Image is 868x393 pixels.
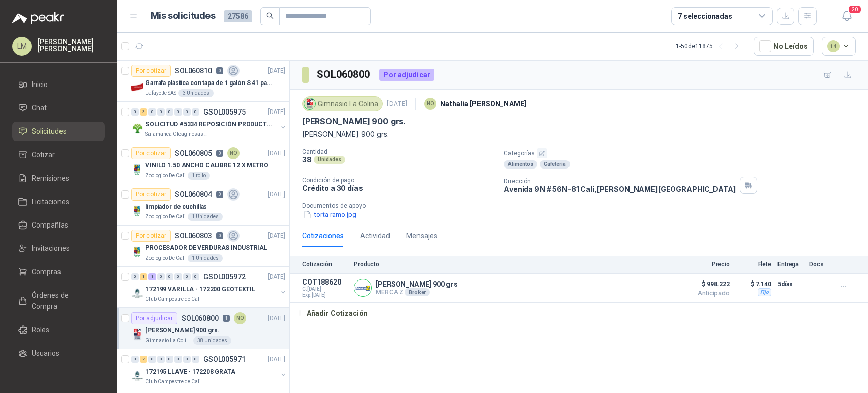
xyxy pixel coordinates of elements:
[32,102,47,114] span: Chat
[32,196,69,207] span: Licitaciones
[302,202,864,209] p: Documentos de apoyo
[131,81,143,93] img: Company Logo
[223,315,230,322] p: 1
[314,156,345,164] div: Unidades
[117,184,289,226] a: Por cotizarSOL0608040[DATE] Company Logolimpiador de cuchillasZoologico De Cali1 Unidades
[131,312,177,324] div: Por adjudicar
[145,295,201,303] p: Club Campestre de Cali
[302,184,496,192] p: Crédito a 30 días
[12,239,105,258] a: Invitaciones
[302,292,348,298] span: Exp: [DATE]
[166,356,173,363] div: 0
[151,9,216,23] h1: Mis solicitudes
[12,12,64,24] img: Logo peakr
[354,279,371,296] img: Company Logo
[12,37,32,56] div: LM
[848,5,862,14] span: 20
[157,356,165,363] div: 0
[360,230,390,241] div: Actividad
[145,89,176,97] p: Lafayette SAS
[679,278,730,290] span: $ 998.222
[140,108,147,116] div: 3
[268,149,285,158] p: [DATE]
[178,89,214,97] div: 3 Unidades
[302,148,496,155] p: Cantidad
[32,290,95,312] span: Órdenes de Compra
[216,67,223,74] p: 0
[777,261,803,268] p: Entrega
[32,266,61,277] span: Compras
[12,145,105,164] a: Cotizar
[304,98,315,109] img: Company Logo
[736,278,771,290] p: $ 7.140
[754,37,814,56] button: No Leídos
[302,230,344,241] div: Cotizaciones
[216,150,223,157] p: 0
[777,278,803,290] p: 5 días
[290,303,373,323] button: Añadir Cotización
[131,370,143,382] img: Company Logo
[38,38,105,52] p: [PERSON_NAME] [PERSON_NAME]
[504,178,735,185] p: Dirección
[148,356,156,363] div: 0
[758,288,771,296] div: Fijo
[174,356,182,363] div: 0
[376,288,458,296] p: MERCA Z
[12,367,105,386] a: Categorías
[679,290,730,296] span: Anticipado
[32,149,55,160] span: Cotizar
[131,287,143,299] img: Company Logo
[12,215,105,235] a: Compañías
[302,96,383,111] div: Gimnasio La Colina
[175,150,212,157] p: SOL060805
[188,172,210,180] div: 1 rollo
[32,324,49,335] span: Roles
[405,288,430,296] div: Broker
[12,98,105,118] a: Chat
[540,160,570,169] div: Cafetería
[131,205,143,217] img: Company Logo
[188,213,223,221] div: 1 Unidades
[203,108,246,116] p: GSOL005975
[117,143,289,184] a: Por cotizarSOL0608050NO[DATE] Company LogoVINILO 1.50 ANCHO CALIBRE 12 X METROZoologico De Cali1 ...
[131,163,143,176] img: Company Logo
[192,273,199,280] div: 0
[227,147,240,159] div: NO
[302,261,348,268] p: Cotización
[32,79,48,90] span: Inicio
[131,65,171,77] div: Por cotizar
[145,243,267,253] p: PROCESADOR DE VERDURAS INDUSTRIAL
[145,78,272,88] p: Garrafa plástica con tapa de 1 galón S 41 para almacenar varsol, thiner y alcohol
[736,261,771,268] p: Flete
[131,328,143,341] img: Company Logo
[387,99,407,109] p: [DATE]
[148,108,156,116] div: 0
[145,120,272,129] p: SOLICITUD #5334 REPOSICIÓN PRODUCTOS
[302,116,406,127] p: [PERSON_NAME] 900 grs.
[268,190,285,200] p: [DATE]
[166,108,173,116] div: 0
[145,161,268,171] p: VINILO 1.50 ANCHO CALIBRE 12 X METRO
[424,98,436,110] div: NO
[268,355,285,364] p: [DATE]
[131,108,139,116] div: 0
[140,273,147,280] div: 1
[837,7,856,25] button: 20
[174,273,182,280] div: 0
[145,254,186,262] p: Zoologico De Cali
[12,320,105,340] a: Roles
[145,285,255,294] p: 172199 VARILLA - 172200 GEOTEXTIL
[131,147,171,159] div: Por cotizar
[145,378,201,386] p: Club Campestre de Cali
[145,202,207,212] p: limpiador de cuchillas
[32,243,70,254] span: Invitaciones
[192,108,199,116] div: 0
[203,273,246,280] p: GSOL005972
[216,232,223,239] p: 0
[32,348,59,359] span: Usuarios
[678,11,732,22] div: 7 seleccionadas
[145,367,235,377] p: 172195 LLAVE - 172208 GRATA
[302,129,856,140] p: [PERSON_NAME] 900 grs.
[268,314,285,323] p: [DATE]
[131,246,143,258] img: Company Logo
